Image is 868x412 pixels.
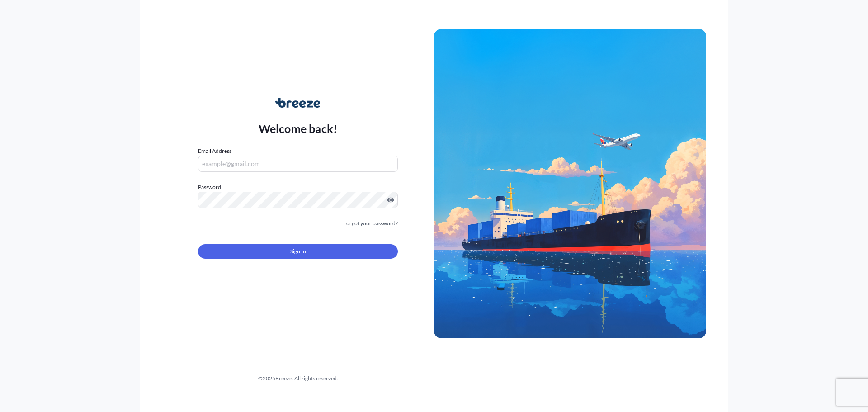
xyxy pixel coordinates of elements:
input: example@gmail.com [198,156,398,172]
button: Show password [387,196,394,204]
a: Forgot your password? [343,219,398,228]
img: Ship illustration [434,29,706,338]
div: © 2025 Breeze. All rights reserved. [162,374,434,383]
p: Welcome back! [259,121,338,136]
label: Email Address [198,147,231,156]
span: Sign In [290,247,306,256]
label: Password [198,183,398,192]
button: Sign In [198,244,398,259]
